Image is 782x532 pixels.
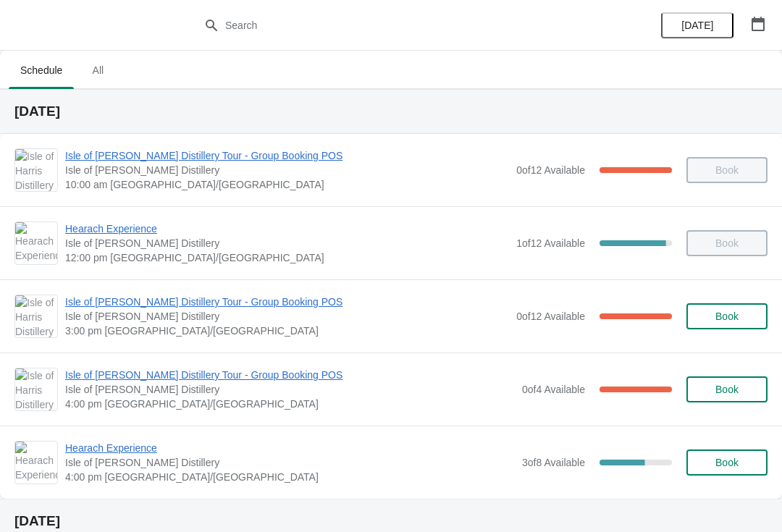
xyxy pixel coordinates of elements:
[65,221,509,236] span: Hearach Experience
[9,57,74,83] span: Schedule
[65,382,515,397] span: Isle of [PERSON_NAME] Distillery
[516,164,585,176] span: 0 of 12 Available
[681,20,713,31] span: [DATE]
[15,149,57,191] img: Isle of Harris Distillery Tour - Group Booking POS | Isle of Harris Distillery | 10:00 am Europe/...
[715,384,739,395] span: Book
[65,295,509,309] span: Isle of [PERSON_NAME] Distillery Tour - Group Booking POS
[522,457,585,468] span: 3 of 8 Available
[224,12,586,38] input: Search
[65,236,509,250] span: Isle of [PERSON_NAME] Distillery
[65,441,515,455] span: Hearach Experience
[65,148,509,163] span: Isle of [PERSON_NAME] Distillery Tour - Group Booking POS
[65,397,515,411] span: 4:00 pm [GEOGRAPHIC_DATA]/[GEOGRAPHIC_DATA]
[715,457,739,468] span: Book
[686,303,768,329] button: Book
[516,237,585,249] span: 1 of 12 Available
[65,309,509,324] span: Isle of [PERSON_NAME] Distillery
[65,470,515,484] span: 4:00 pm [GEOGRAPHIC_DATA]/[GEOGRAPHIC_DATA]
[516,311,585,322] span: 0 of 12 Available
[14,514,768,528] h2: [DATE]
[15,442,57,484] img: Hearach Experience | Isle of Harris Distillery | 4:00 pm Europe/London
[15,368,57,410] img: Isle of Harris Distillery Tour - Group Booking POS | Isle of Harris Distillery | 4:00 pm Europe/L...
[65,177,509,192] span: 10:00 am [GEOGRAPHIC_DATA]/[GEOGRAPHIC_DATA]
[65,368,515,382] span: Isle of [PERSON_NAME] Distillery Tour - Group Booking POS
[522,384,585,395] span: 0 of 4 Available
[661,12,733,38] button: [DATE]
[686,376,768,402] button: Book
[65,163,509,177] span: Isle of [PERSON_NAME] Distillery
[80,57,116,83] span: All
[15,295,57,337] img: Isle of Harris Distillery Tour - Group Booking POS | Isle of Harris Distillery | 3:00 pm Europe/L...
[14,104,768,119] h2: [DATE]
[715,311,739,322] span: Book
[65,250,509,265] span: 12:00 pm [GEOGRAPHIC_DATA]/[GEOGRAPHIC_DATA]
[15,222,57,264] img: Hearach Experience | Isle of Harris Distillery | 12:00 pm Europe/London
[686,449,768,476] button: Book
[65,324,509,338] span: 3:00 pm [GEOGRAPHIC_DATA]/[GEOGRAPHIC_DATA]
[65,455,515,470] span: Isle of [PERSON_NAME] Distillery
